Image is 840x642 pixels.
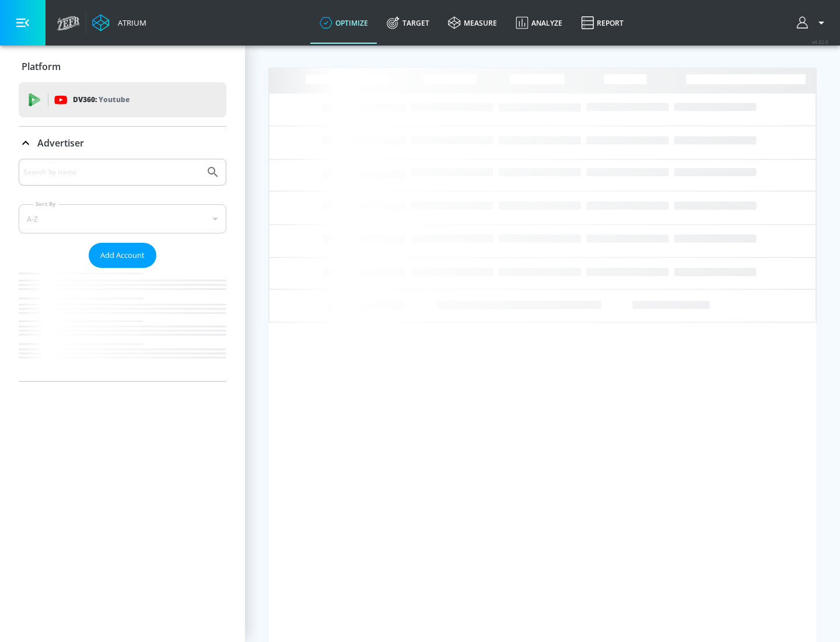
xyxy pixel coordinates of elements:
a: measure [439,2,506,44]
span: v 4.32.0 [812,39,828,45]
div: A-Z [19,204,226,233]
p: Advertiser [37,137,84,149]
a: optimize [310,2,377,44]
div: Atrium [113,18,146,28]
div: Platform [19,50,226,83]
button: Add Account [89,243,156,268]
label: Sort By [33,200,58,208]
div: Advertiser [19,159,226,381]
p: Youtube [99,93,129,106]
div: Advertiser [19,127,226,159]
a: Atrium [92,14,146,32]
div: DV360: Youtube [19,82,226,117]
nav: list of Advertiser [19,268,226,381]
p: DV360: [73,93,129,106]
p: Platform [22,60,61,73]
span: Add Account [100,249,145,262]
a: Report [572,2,633,44]
a: Analyze [506,2,572,44]
input: Search by name [23,165,200,180]
a: Target [377,2,439,44]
